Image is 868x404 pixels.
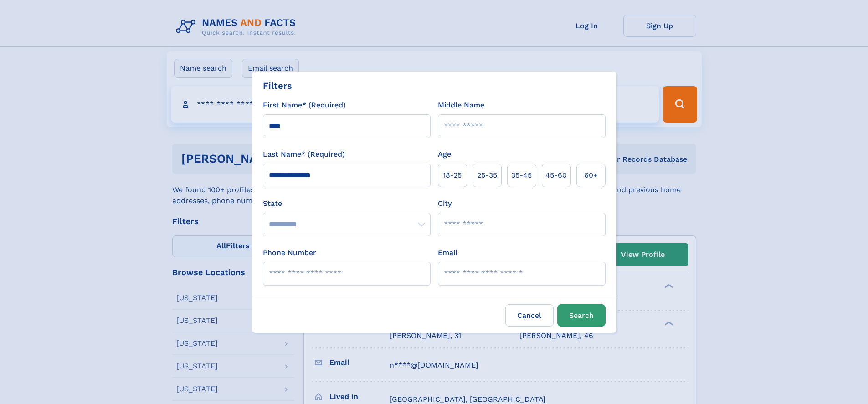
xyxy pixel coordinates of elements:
[511,170,532,181] span: 35‑45
[557,304,606,327] button: Search
[545,170,567,181] span: 45‑60
[263,149,345,160] label: Last Name* (Required)
[505,304,554,327] label: Cancel
[263,198,431,209] label: State
[438,149,451,160] label: Age
[263,100,346,111] label: First Name* (Required)
[443,170,462,181] span: 18‑25
[438,198,452,209] label: City
[263,79,292,92] div: Filters
[438,247,457,258] label: Email
[584,170,598,181] span: 60+
[477,170,497,181] span: 25‑35
[438,100,484,111] label: Middle Name
[263,247,316,258] label: Phone Number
